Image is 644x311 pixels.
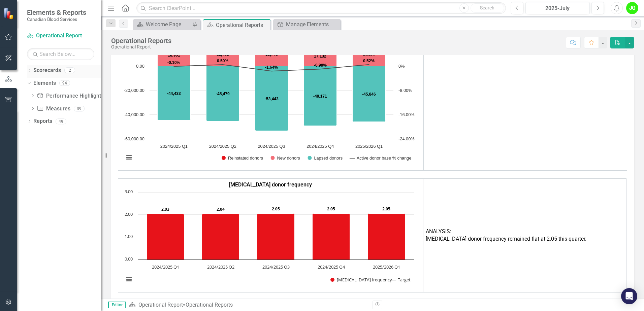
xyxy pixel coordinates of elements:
[125,188,133,195] text: 3.00
[207,264,234,270] text: 2024/2025 Q2
[158,66,191,120] path: 2024/2025 Q1, -44,433. Lapsed donors.
[124,153,134,162] button: View chart menu, Chart
[74,106,85,111] div: 39
[37,92,103,100] a: Performance Highlights
[121,189,421,290] div: Chart. Highcharts interactive chart.
[626,2,638,14] button: JG
[161,206,169,212] text: 2.03
[314,63,327,68] text: -0.99%
[27,8,86,16] span: Elements & Reports
[59,80,70,86] div: 94
[307,144,334,149] text: 2024/2025 Q4
[426,228,624,243] span: ANALYSIS:
[318,264,345,270] text: 2024/2025 Q4
[314,54,326,59] text: 17,132
[216,21,269,29] div: Operational Reports
[160,144,188,149] text: 2024/2025 Q1
[136,64,144,69] text: 0.00
[304,45,337,66] path: 2024/2025 Q4, 17,132. New donors.
[27,48,94,60] input: Search Below...
[255,42,288,66] path: 2024/2025 Q3, 19,775. New donors.
[308,155,343,161] button: Show Lapsed donors
[202,214,239,260] path: 2024/2025 Q2, 2.04. Whole blood frequency.
[33,117,52,125] a: Reports
[56,118,66,124] div: 49
[209,144,236,149] text: 2024/2025 Q2
[350,155,412,161] button: Show Active donor base % change
[111,37,171,44] div: Operational Reports
[229,181,312,188] strong: [MEDICAL_DATA] donor frequency
[525,2,590,14] button: 2025-July
[313,213,350,260] path: 2024/2025 Q4, 2.05. Whole blood frequency.
[152,264,179,270] text: 2024/2025 Q1
[124,275,134,284] button: View chart menu, Chart
[391,277,411,283] button: Show Target
[330,277,384,283] button: Show Whole blood frequency
[27,16,86,22] small: Canadian Blood Services
[125,233,133,239] text: 1.00
[286,20,339,29] div: Manage Elements
[33,67,61,74] a: Scorecards
[108,302,126,308] span: Editor
[471,3,504,13] button: Search
[158,66,386,131] g: Lapsed donors, series 3 of 4. Bar series with 5 bars. Y axis, values.
[621,288,637,304] div: Open Intercom Messenger
[258,144,285,149] text: 2024/2025 Q3
[480,5,494,10] span: Search
[37,105,70,113] a: Measures
[124,88,144,93] text: -20,000.00
[158,43,191,66] path: 2024/2025 Q1, 18,961. New donors.
[327,206,335,212] text: 2.05
[262,264,290,270] text: 2024/2025 Q3
[168,53,180,58] text: 18,961
[129,301,367,309] div: »
[206,66,239,121] path: 2024/2025 Q2, -45,479. Lapsed donors.
[217,59,228,63] text: 0.50%
[398,64,405,69] text: 0%
[362,92,376,97] text: -45,846
[33,79,56,87] a: Elements
[216,92,230,96] text: -45,479
[217,206,225,212] text: 2.04
[138,302,183,308] a: Operational Report
[167,60,180,65] text: -0.10%
[167,91,181,96] text: -44,433
[147,214,184,260] path: 2024/2025 Q1, 2.03. Whole blood frequency.
[313,94,327,99] text: -49,171
[136,2,506,14] input: Search ClearPoint...
[3,7,15,20] img: ClearPoint Strategy
[528,4,587,12] div: 2025-July
[124,112,144,117] text: -40,000.00
[135,20,190,29] a: Welcome Page
[124,136,144,141] text: -60,000.00
[27,32,94,40] a: Operational Report
[158,42,386,66] g: New donors, series 2 of 4. Bar series with 5 bars. Y axis, values.
[373,264,400,270] text: 2025/2026 Q1
[353,66,386,122] path: 2025/2026 Q1, -45,846. Lapsed donors.
[111,44,171,49] div: Operational Report
[186,302,233,308] div: Operational Reports
[121,189,417,290] svg: Interactive chart
[304,66,337,126] path: 2024/2025 Q4, -49,171. Lapsed donors.
[398,112,415,117] text: -16.00%
[382,206,390,212] text: 2.05
[398,136,415,141] text: -24.00%
[275,20,339,29] a: Manage Elements
[272,206,280,212] text: 2.05
[265,97,279,101] text: -53,443
[64,68,75,73] div: 2
[146,20,190,29] div: Welcome Page
[426,235,624,243] p: [MEDICAL_DATA] donor frequency remained flat at 2.05 this quarter.
[353,42,386,66] path: 2025/2026 Q1, 20,200. New donors.
[222,155,263,161] button: Show Reinstated donors
[125,256,133,262] text: 0.00
[368,213,405,260] path: 2025/2026 Q1, 2.05. Whole blood frequency.
[257,213,295,260] path: 2024/2025 Q3, 2.05. Whole blood frequency.
[363,59,375,63] text: 0.52%
[398,88,412,93] text: -8.00%
[255,66,288,131] path: 2024/2025 Q3, -53,443. Lapsed donors.
[125,211,133,217] text: 2.00
[147,213,405,260] g: Whole blood frequency, series 1 of 2. Bar series with 5 bars.
[355,144,383,149] text: 2025/2026 Q1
